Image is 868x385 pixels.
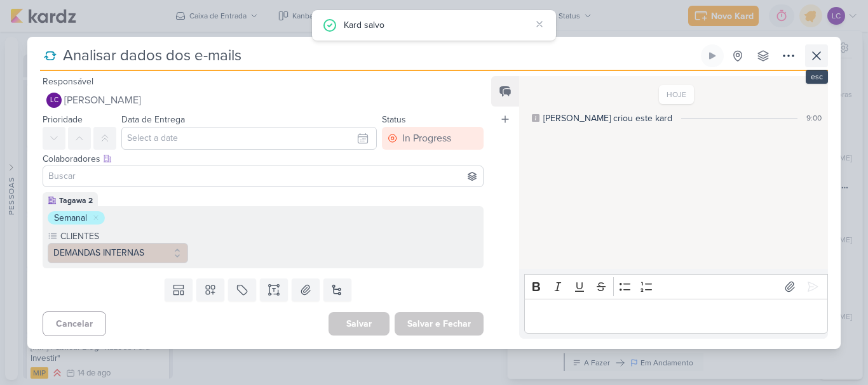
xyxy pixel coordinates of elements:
[707,51,717,61] div: Ligar relógio
[46,93,62,108] div: Laís Costa
[43,114,83,125] label: Prioridade
[121,127,377,150] input: Select a date
[806,70,828,84] div: esc
[43,311,106,336] button: Cancelar
[46,169,480,184] input: Buscar
[524,274,828,299] div: Editor toolbar
[50,97,58,104] p: LC
[59,230,188,243] label: CLIENTES
[48,243,188,263] button: DEMANDAS INTERNAS
[59,195,93,206] div: Tagawa 2
[382,127,484,150] button: In Progress
[54,211,87,225] div: Semanal
[43,89,484,112] button: LC [PERSON_NAME]
[524,299,828,334] div: Editor editing area: main
[43,152,484,166] div: Colaboradores
[344,18,531,32] div: Kard salvo
[402,131,451,146] div: In Progress
[121,114,185,125] label: Data de Entrega
[43,76,93,87] label: Responsável
[382,114,406,125] label: Status
[543,112,672,125] div: [PERSON_NAME] criou este kard
[806,112,822,124] div: 9:00
[64,93,141,108] span: [PERSON_NAME]
[59,44,698,67] input: Kard Sem Título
